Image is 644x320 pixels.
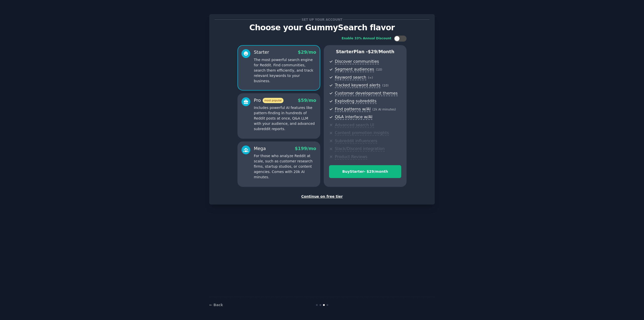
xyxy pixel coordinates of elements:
[335,114,372,120] span: Q&A interface w/AI
[335,99,376,104] span: Exploding subreddits
[335,123,374,128] span: Advanced search UI
[335,130,389,136] span: Content promotion insights
[215,194,429,199] div: Continue on free tier
[335,67,374,72] span: Segment audiences
[254,153,316,180] p: For those who analyze Reddit at scale, such as customer research firms, startup studios, or conte...
[372,108,396,111] span: ( 2k AI minutes )
[254,49,269,55] div: Starter
[329,169,401,174] div: Buy Starter - $ 29 /month
[335,146,385,152] span: Slack/Discord integration
[335,91,398,96] span: Customer development themes
[295,146,316,151] span: $ 199 /mo
[254,57,316,84] p: The most powerful search engine for Reddit. Find communities, search them efficiently, and track ...
[298,50,316,55] span: $ 29 /mo
[298,98,316,103] span: $ 59 /mo
[254,105,316,132] p: Includes powerful AI features like pattern-finding in hundreds of Reddit posts at once, Q&A LLM w...
[335,107,371,112] span: Find patterns w/AI
[342,36,391,41] div: Enable 33% Annual Discount
[382,84,388,87] span: ( 10 )
[329,49,401,55] p: Starter Plan -
[335,59,379,64] span: Discover communities
[263,98,284,103] span: most popular
[301,17,343,22] span: Set up your account
[368,49,394,54] span: $ 29 /month
[335,154,367,160] span: Product Reviews
[368,76,373,79] span: ( ∞ )
[335,83,380,88] span: Tracked keyword alerts
[209,303,223,307] a: ← Back
[329,165,401,178] button: BuyStarter- $29/month
[335,75,366,80] span: Keyword search
[376,68,382,71] span: ( 10 )
[215,23,429,32] p: Choose your GummySearch flavor
[254,146,266,152] div: Mega
[254,97,284,104] div: Pro
[335,138,377,144] span: Subreddit influencers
